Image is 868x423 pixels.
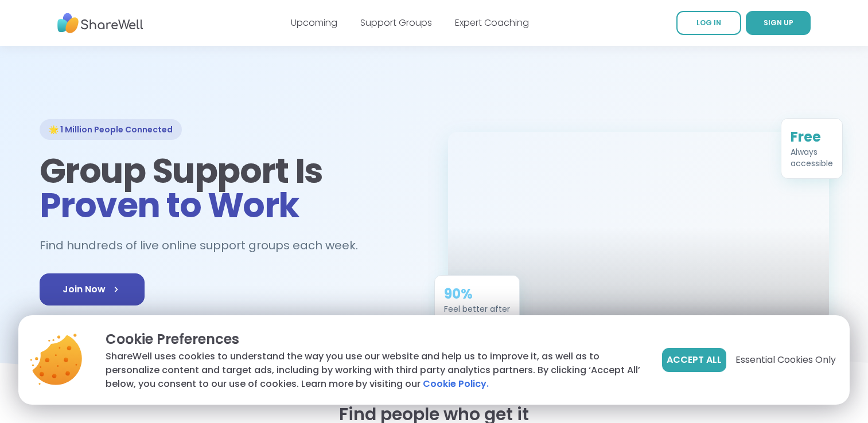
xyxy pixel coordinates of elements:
[57,7,143,39] img: ShareWell Nav Logo
[106,329,644,350] p: Cookie Preferences
[63,283,122,296] span: Join Now
[40,154,421,222] h1: Group Support Is
[106,350,644,391] p: ShareWell uses cookies to understand the way you use our website and help us to improve it, as we...
[444,303,510,326] div: Feel better after just one session
[40,119,182,140] div: 🌟 1 Million People Connected
[444,285,510,303] div: 90%
[667,353,722,367] span: Accept All
[662,348,726,372] button: Accept All
[423,377,489,391] a: Cookie Policy.
[791,128,833,146] div: Free
[696,18,721,28] span: LOG IN
[764,18,793,28] span: SIGN UP
[291,16,337,29] a: Upcoming
[455,16,529,29] a: Expert Coaching
[360,16,432,29] a: Support Groups
[40,236,370,255] h2: Find hundreds of live online support groups each week.
[791,146,833,169] div: Always accessible
[676,11,741,35] a: LOG IN
[746,11,811,35] a: SIGN UP
[40,181,299,229] span: Proven to Work
[40,273,145,305] a: Join Now
[735,353,836,367] span: Essential Cookies Only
